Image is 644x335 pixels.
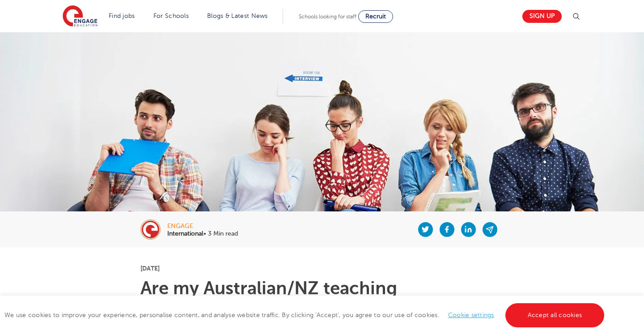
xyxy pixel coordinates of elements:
[448,312,494,318] a: Cookie settings
[140,279,504,333] h1: Are my Australian/NZ teaching qualifications recognised in the [GEOGRAPHIC_DATA]?
[140,265,504,271] p: [DATE]
[358,10,393,23] a: Recruit
[522,10,562,23] a: Sign up
[505,303,605,327] a: Accept all cookies
[4,312,606,318] span: We use cookies to improve your experience, personalise content, and analyse website traffic. By c...
[167,230,203,237] b: International
[153,13,189,19] a: For Schools
[167,223,238,229] div: engage
[365,13,386,20] span: Recruit
[63,5,97,28] img: Engage Education
[167,231,238,237] p: • 3 Min read
[207,13,268,19] a: Blogs & Latest News
[299,13,356,20] span: Schools looking for staff
[109,13,135,19] a: Find jobs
